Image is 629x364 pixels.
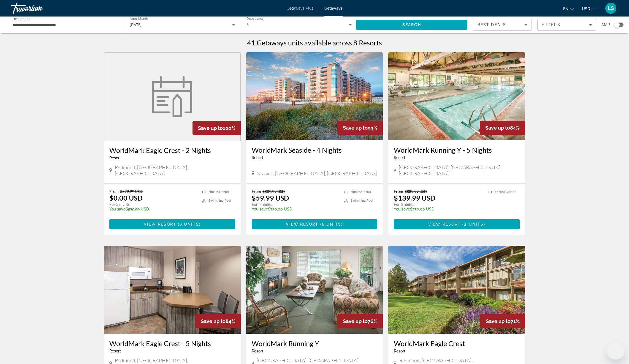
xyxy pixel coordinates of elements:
span: Seaside, [GEOGRAPHIC_DATA], [GEOGRAPHIC_DATA] [257,170,377,176]
span: Save up to [343,125,368,131]
span: You save [252,207,268,211]
div: 76% [337,314,383,328]
span: Save up to [485,125,510,131]
span: View Resort [428,222,461,226]
span: Best Deals [478,23,506,27]
span: From [252,189,261,194]
p: $139.99 USD [394,194,435,202]
span: [DATE] [130,23,142,27]
span: Save up to [201,318,226,324]
div: 100% [193,121,241,135]
span: Swimming Pool [208,199,231,202]
a: WorldMark Running Y [252,339,378,347]
span: $889.99 USD [405,189,427,194]
span: Redmond, [GEOGRAPHIC_DATA], [GEOGRAPHIC_DATA] [115,164,235,176]
span: Resort [394,349,405,353]
span: View Resort [286,222,318,226]
img: WorldMark Eagle Crest - 2 Nights [149,76,196,117]
p: $750.00 USD [394,207,483,211]
span: Save up to [486,318,511,324]
span: Map [602,21,610,29]
a: WorldMark Eagle Crest - 5 Nights [109,339,235,347]
button: Change currency [582,5,595,13]
span: 6 [246,23,249,27]
iframe: Button to launch messaging window [607,342,625,360]
a: WorldMark Eagle Crest - 2 Nights [104,52,241,141]
span: Filters [542,23,560,27]
span: 6 units [180,222,199,226]
div: 93% [337,121,383,135]
img: WorldMark Running Y - 5 Nights [388,52,525,140]
span: You save [394,207,410,211]
img: WorldMark Seaside - 4 Nights [246,52,383,140]
span: Start Month [130,17,148,21]
h3: WorldMark Seaside - 4 Nights [252,146,378,154]
span: USD [582,7,590,11]
a: WorldMark Running Y - 5 Nights [394,146,520,154]
span: LS [608,6,614,11]
img: WorldMark Eagle Crest [388,246,525,334]
span: From [394,189,403,194]
p: For 2 nights [109,202,196,207]
div: 84% [195,314,241,328]
span: Swimming Pool [351,199,373,202]
button: View Resort(8 units) [252,219,378,229]
span: Destination [13,17,31,21]
h1: 41 Getaways units available across 8 Resorts [247,39,382,47]
a: Getaways Plus [287,6,313,10]
span: Resort [252,155,263,160]
span: Resort [394,155,405,160]
span: [GEOGRAPHIC_DATA], [GEOGRAPHIC_DATA], [GEOGRAPHIC_DATA] [399,164,520,176]
a: WorldMark Eagle Crest - 2 Nights [109,146,235,154]
span: Fitness Center [208,190,229,194]
span: Fitness Center [351,190,371,194]
p: $59.99 USD [252,194,289,202]
span: Resort [109,349,121,353]
span: Save up to [343,318,368,324]
span: Resort [252,349,263,353]
span: Save up to [198,125,223,131]
a: Getaways [324,6,343,10]
p: For 5 nights [394,202,483,207]
span: Fitness Center [495,190,516,194]
button: Change language [563,5,574,13]
span: en [563,7,568,11]
input: Select destination [13,22,118,28]
a: WorldMark Eagle Crest [394,339,520,347]
button: Search [356,20,467,30]
button: View Resort(4 units) [394,219,520,229]
div: 71% [480,314,525,328]
span: ( ) [461,222,485,226]
span: You save [109,207,126,211]
span: 4 units [464,222,484,226]
img: WorldMark Running Y [246,246,383,334]
span: ( ) [176,222,201,226]
span: $579.99 USD [120,189,143,194]
button: User Menu [604,2,618,14]
span: 8 units [322,222,341,226]
mat-select: Sort by [478,21,527,28]
span: Search [402,23,421,27]
span: ( ) [319,222,343,226]
button: View Resort(6 units) [109,219,235,229]
span: Resort [109,156,121,160]
span: From [109,189,119,194]
img: WorldMark Eagle Crest - 5 Nights [104,246,241,334]
a: Travorium [11,1,66,15]
div: 84% [480,121,525,135]
button: Filters [537,19,596,31]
